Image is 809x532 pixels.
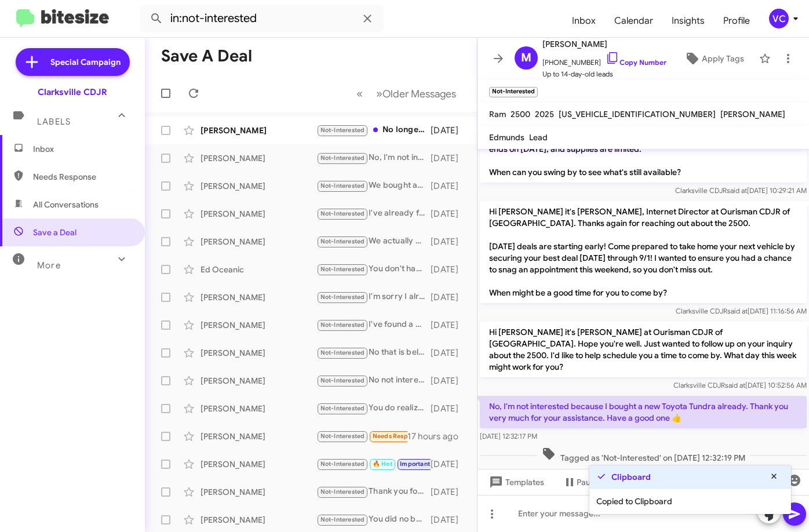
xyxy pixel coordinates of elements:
[511,109,530,119] span: 2500
[320,377,365,384] span: Not-Interested
[431,264,468,275] div: [DATE]
[320,293,365,301] span: Not-Interested
[33,227,76,238] span: Save a Deal
[675,186,807,195] span: Clarksville CDJR [DATE] 10:29:21 AM
[320,321,365,329] span: Not-Interested
[320,405,365,412] span: Not-Interested
[369,82,463,105] button: Next
[349,82,370,105] button: Previous
[320,182,365,190] span: Not-Interested
[38,86,107,98] div: Clarksville CDJR
[320,349,365,356] span: Not-Interested
[537,447,750,464] span: Tagged as 'Not-Interested' on [DATE] 12:32:19 PM
[400,460,430,468] span: Important
[521,49,531,67] span: M
[320,432,365,440] span: Not-Interested
[201,208,316,220] div: [PERSON_NAME]
[727,186,747,195] span: said at
[611,471,651,483] strong: Clipboard
[407,431,468,442] div: 17 hours ago
[201,486,316,498] div: [PERSON_NAME]
[376,86,382,101] span: »
[33,199,99,210] span: All Conversations
[320,154,365,162] span: Not-Interested
[431,486,468,498] div: [DATE]
[559,109,716,119] span: [US_VEHICLE_IDENTIFICATION_NUMBER]
[431,347,468,359] div: [DATE]
[478,472,553,493] button: Templates
[320,265,365,273] span: Not-Interested
[431,319,468,331] div: [DATE]
[316,318,431,331] div: I've found a car thank you
[33,171,132,183] span: Needs Response
[489,87,538,97] small: Not-Interested
[382,88,456,100] span: Older Messages
[553,472,608,493] button: Pause
[161,47,252,65] h1: Save a Deal
[542,51,666,68] span: [PHONE_NUMBER]
[316,374,431,387] div: No not interested in selling
[320,210,365,217] span: Not-Interested
[714,4,759,38] a: Profile
[201,347,316,359] div: [PERSON_NAME]
[529,132,548,143] span: Lead
[606,58,666,67] a: Copy Number
[316,235,431,248] div: We actually ended up getting another car but thank you
[316,457,431,471] div: But here's an idea.... since the Grand's only sell when you drop the 106k + sticker down to mid 8...
[563,4,605,38] a: Inbox
[487,472,544,493] span: Templates
[201,264,316,275] div: Ed Oceanic
[316,290,431,304] div: I'm sorry I already bought another vehicle
[201,291,316,303] div: [PERSON_NAME]
[431,403,468,414] div: [DATE]
[316,402,431,415] div: You do realize that I sold my Jeep [DATE], right?
[676,307,807,315] span: Clarksville CDJR [DATE] 11:16:56 AM
[201,180,316,192] div: [PERSON_NAME]
[431,208,468,220] div: [DATE]
[201,319,316,331] div: [PERSON_NAME]
[662,4,714,38] a: Insights
[489,132,524,143] span: Edmunds
[16,48,130,76] a: Special Campaign
[480,322,807,377] p: Hi [PERSON_NAME] it's [PERSON_NAME] at Ourisman CDJR of [GEOGRAPHIC_DATA]. Hope you're well. Just...
[431,152,468,164] div: [DATE]
[316,151,431,165] div: No, I'm not interested because I bought a new Toyota Tundra already. Thank you very much for your...
[37,260,61,271] span: More
[320,488,365,495] span: Not-Interested
[727,307,748,315] span: said at
[201,514,316,526] div: [PERSON_NAME]
[605,4,662,38] a: Calendar
[589,489,791,514] div: Copied to Clipboard
[320,460,365,468] span: Not-Interested
[431,291,468,303] div: [DATE]
[489,109,506,119] span: Ram
[480,396,807,428] p: No, I'm not interested because I bought a new Toyota Tundra already. Thank you very much for your...
[577,472,599,493] span: Pause
[373,460,392,468] span: 🔥 Hot
[769,9,789,28] div: VC
[320,238,365,245] span: Not-Interested
[201,431,316,442] div: [PERSON_NAME]
[674,48,753,69] button: Apply Tags
[201,375,316,387] div: [PERSON_NAME]
[431,236,468,247] div: [DATE]
[316,207,431,220] div: I've already found a vehicle. Thank you anyway
[725,381,745,389] span: said at
[320,516,365,523] span: Not-Interested
[431,375,468,387] div: [DATE]
[431,180,468,192] div: [DATE]
[201,403,316,414] div: [PERSON_NAME]
[37,116,71,127] span: Labels
[201,236,316,247] div: [PERSON_NAME]
[201,458,316,470] div: [PERSON_NAME]
[480,201,807,303] p: Hi [PERSON_NAME] it's [PERSON_NAME], Internet Director at Ourisman CDJR of [GEOGRAPHIC_DATA]. Tha...
[316,263,431,276] div: You don't have the vehicle I want. Sorry
[431,458,468,470] div: [DATE]
[316,346,431,359] div: No that is below my threshold but thank you for reaching out.
[480,432,537,440] span: [DATE] 12:32:17 PM
[316,513,431,526] div: You did no business with our location in [GEOGRAPHIC_DATA]. On conversation.
[201,125,316,136] div: [PERSON_NAME]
